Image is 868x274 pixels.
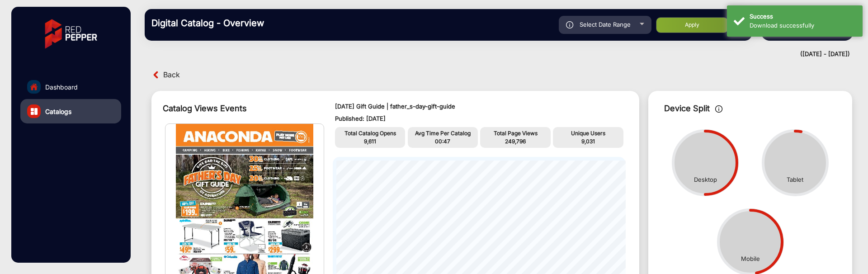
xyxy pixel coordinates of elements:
[38,11,104,57] img: vmg-logo
[136,50,850,59] div: ([DATE] - [DATE])
[335,114,623,123] p: Published: [DATE]
[410,129,476,137] p: Avg Time Per Catalog
[20,75,121,99] a: Dashboard
[163,102,317,114] div: Catalog Views Events
[694,175,717,184] div: Desktop
[750,21,856,30] div: Download successfully
[45,82,78,92] span: Dashboard
[787,175,803,184] div: Tablet
[581,138,595,145] span: 9,031
[30,83,38,91] img: home
[566,21,574,28] img: icon
[664,104,710,113] span: Device Split
[715,105,723,113] img: icon
[45,107,71,116] span: Catalogs
[482,129,548,137] p: Total Page Views
[656,17,728,33] button: Apply
[750,12,856,21] div: Success
[31,108,38,115] img: catalog
[335,102,623,111] p: [DATE] Gift Guide | father_s-day-gift-guide
[364,138,376,145] span: 9,611
[163,68,180,82] span: Back
[337,129,403,137] p: Total Catalog Opens
[20,99,121,123] a: Catalogs
[151,70,161,80] img: back arrow
[505,138,526,145] span: 249,796
[435,138,450,145] span: 00:47
[580,21,631,28] span: Select Date Range
[741,255,760,264] div: Mobile
[151,18,278,28] h3: Digital Catalog - Overview
[555,129,621,137] p: Unique Users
